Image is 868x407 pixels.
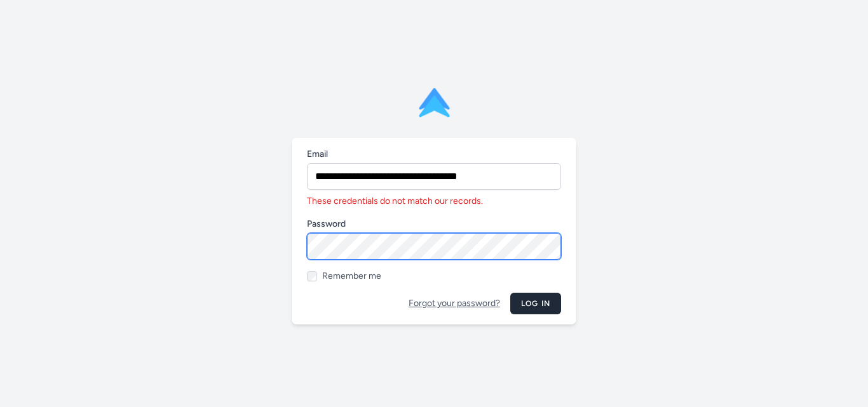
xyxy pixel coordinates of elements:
[307,149,328,159] span: Email
[307,218,346,229] span: Password
[510,293,561,314] button: Log in
[322,270,381,283] span: Remember me
[307,271,317,281] input: Remember me
[409,297,500,310] a: Forgot your password?
[414,83,454,123] img: logo.png
[307,195,561,208] p: These credentials do not match our records.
